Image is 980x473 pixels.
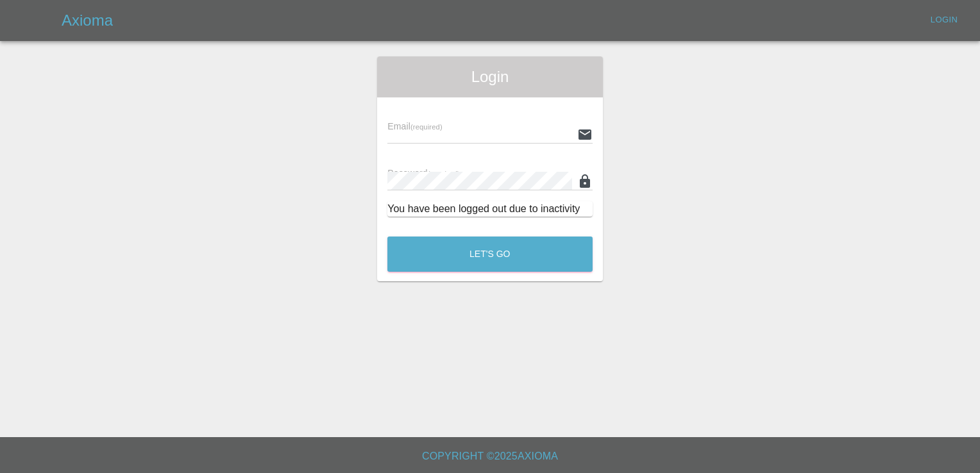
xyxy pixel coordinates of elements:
[924,10,965,30] a: Login
[410,123,443,131] small: (required)
[387,121,442,131] span: Email
[387,67,593,87] span: Login
[10,447,970,465] h6: Copyright © 2025 Axioma
[62,10,113,31] h5: Axioma
[387,201,593,217] div: You have been logged out due to inactivity
[428,170,460,178] small: (required)
[387,168,459,178] span: Password
[387,236,593,272] button: Let's Go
